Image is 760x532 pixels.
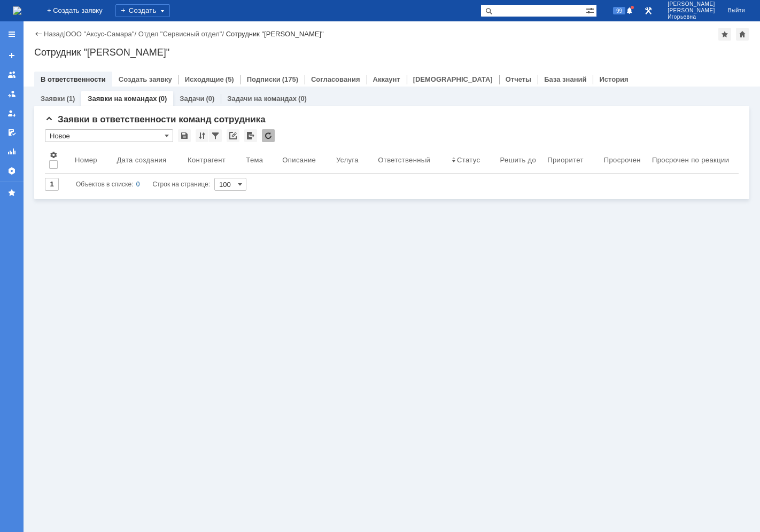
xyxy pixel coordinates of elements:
[736,28,749,41] div: Сделать домашней страницей
[3,47,20,64] a: Создать заявку
[3,66,20,83] a: Заявки на командах
[41,75,106,83] a: В ответственности
[586,5,596,15] span: Расширенный поиск
[45,114,266,124] span: Заявки в ответственности команд сотрудника
[506,75,532,83] a: Отчеты
[604,156,641,164] div: Просрочен
[3,105,20,122] a: Мои заявки
[66,30,135,38] a: ООО "Аксус-Самара"
[336,156,359,164] div: Услуга
[543,146,600,174] th: Приоритет
[599,75,628,83] a: История
[226,30,324,38] div: Сотрудник "[PERSON_NAME]"
[13,6,21,15] a: Перейти на домашнюю страницу
[138,30,222,38] a: Отдел "Сервисный отдел"
[41,95,65,103] a: Заявки
[246,156,263,164] div: Тема
[227,129,239,142] div: Скопировать ссылку на список
[13,6,21,15] img: logo
[3,162,20,179] a: Настройки
[76,181,133,188] span: Объектов в списке:
[75,156,97,164] div: Номер
[185,75,224,83] a: Исходящие
[66,30,138,38] div: /
[34,47,749,58] div: Сотрудник "[PERSON_NAME]"
[311,75,360,83] a: Согласования
[262,129,275,142] div: Обновлять список
[642,4,655,17] a: Перейти в интерфейс администратора
[244,129,257,142] div: Экспорт списка
[136,178,140,191] div: 0
[112,146,183,174] th: Дата создания
[332,146,374,174] th: Услуга
[138,30,226,38] div: /
[44,30,64,38] a: Назад
[652,156,729,164] div: Просрочен по реакции
[668,7,715,14] span: [PERSON_NAME]
[71,146,112,174] th: Номер
[209,129,222,142] div: Фильтрация...
[500,156,537,164] div: Решить до
[117,156,166,164] div: Дата создания
[457,156,480,164] div: Статус
[374,146,447,174] th: Ответственный
[188,156,226,164] div: Контрагент
[76,178,210,191] i: Строк на странице:
[227,95,297,103] a: Задачи на командах
[282,75,298,83] div: (175)
[119,75,172,83] a: Создать заявку
[298,95,307,103] div: (0)
[282,156,316,164] div: Описание
[247,75,281,83] a: Подписки
[547,156,584,164] div: Приоритет
[613,7,625,14] span: 99
[158,95,167,103] div: (0)
[196,129,208,142] div: Сортировка...
[183,146,242,174] th: Контрагент
[413,75,493,83] a: [DEMOGRAPHIC_DATA]
[718,28,731,41] div: Добавить в избранное
[3,143,20,160] a: Отчеты
[668,1,715,7] span: [PERSON_NAME]
[378,156,430,164] div: Ответственный
[447,146,496,174] th: Статус
[180,95,204,103] a: Задачи
[88,95,157,103] a: Заявки на командах
[668,14,715,20] span: Игорьевна
[66,95,75,103] div: (1)
[242,146,278,174] th: Тема
[226,75,234,83] div: (5)
[178,129,191,142] div: Сохранить вид
[3,85,20,103] a: Заявки в моей ответственности
[64,29,65,37] div: |
[115,4,170,17] div: Создать
[544,75,586,83] a: База знаний
[206,95,214,103] div: (0)
[373,75,400,83] a: Аккаунт
[49,151,58,159] span: Настройки
[3,124,20,141] a: Мои согласования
